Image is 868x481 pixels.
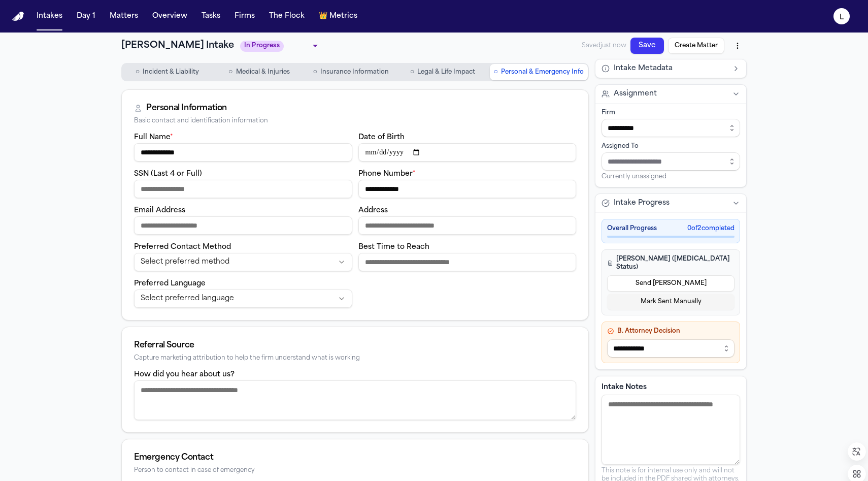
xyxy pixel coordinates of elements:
textarea: Intake notes [602,395,740,465]
div: Emergency Contact [134,452,576,464]
span: Overall Progress [607,225,657,233]
input: Address [358,216,577,235]
h1: [PERSON_NAME] Intake [121,39,234,53]
label: Preferred Contact Method [134,243,231,251]
img: Finch Logo [12,12,24,21]
label: Full Name [134,134,173,141]
label: Best Time to Reach [358,243,429,251]
span: Incident & Liability [143,68,199,76]
button: Tasks [197,7,224,25]
button: Intake Metadata [595,59,746,78]
button: More actions [728,37,747,55]
label: Intake Notes [602,382,740,393]
span: Saved just now [582,42,626,50]
button: Go to Legal & Life Impact [398,64,488,80]
button: Create Matter [668,38,724,54]
input: Email address [134,216,352,235]
button: Intakes [32,7,66,25]
div: Personal Information [146,102,227,114]
button: Assignment [595,85,746,103]
input: Best time to reach [358,253,577,271]
button: Firms [230,7,259,25]
div: Update intake status [240,39,321,53]
input: Date of birth [358,143,577,162]
label: Address [358,207,388,214]
span: Intake Progress [614,198,670,208]
button: Mark Sent Manually [607,294,735,310]
h4: B. Attorney Decision [607,327,735,335]
button: The Flock [265,7,309,25]
input: Full name [134,143,352,162]
div: Capture marketing attribution to help the firm understand what is working [134,355,576,362]
span: Assignment [614,89,657,99]
button: Go to Incident & Liability [122,64,212,80]
span: ○ [136,67,140,77]
div: Assigned To [602,142,740,150]
span: ○ [494,67,498,77]
input: Phone number [358,180,577,198]
button: Go to Insurance Information [306,64,396,80]
button: Intake Progress [595,194,746,212]
span: ○ [228,67,232,77]
input: Select firm [602,119,740,137]
span: Insurance Information [320,68,389,76]
input: SSN [134,180,352,198]
div: Firm [602,109,740,117]
span: ○ [313,67,317,77]
span: Legal & Life Impact [417,68,475,76]
button: Overview [148,7,191,25]
a: Home [12,12,24,21]
button: Go to Medical & Injuries [214,64,304,80]
label: Date of Birth [358,134,405,141]
label: Phone Number [358,170,416,178]
label: Email Address [134,207,185,214]
button: Matters [106,7,142,25]
h4: [PERSON_NAME] ([MEDICAL_DATA] Status) [607,255,735,271]
label: How did you hear about us? [134,371,235,378]
div: Basic contact and identification information [134,117,576,125]
label: Preferred Language [134,280,206,287]
span: Currently unassigned [602,173,666,181]
button: crownMetrics [315,7,361,25]
button: Day 1 [73,7,99,25]
div: Referral Source [134,339,576,351]
div: Person to contact in case of emergency [134,467,576,474]
span: In Progress [240,41,284,52]
span: Intake Metadata [614,63,673,74]
label: SSN (Last 4 or Full) [134,170,202,178]
button: Send [PERSON_NAME] [607,275,735,292]
span: 0 of 2 completed [687,225,735,233]
button: Save [630,38,664,54]
input: Assign to staff member [602,152,740,171]
button: Go to Personal & Emergency Info [490,64,588,80]
span: Medical & Injuries [236,68,290,76]
span: ○ [410,67,414,77]
span: Personal & Emergency Info [501,68,584,76]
